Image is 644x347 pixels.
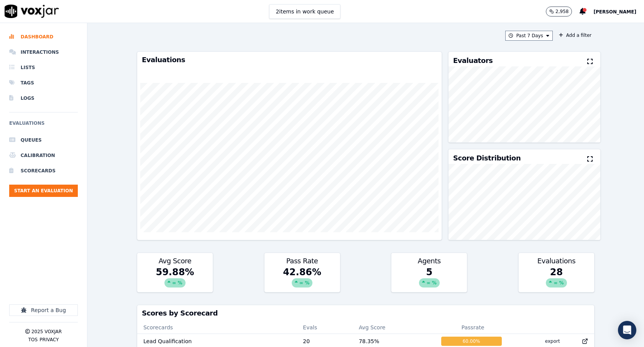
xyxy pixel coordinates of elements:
[453,155,521,162] h3: Score Distribution
[142,258,208,264] h3: Avg Score
[269,258,335,264] h3: Pass Rate
[164,278,185,288] div: ∞ %
[435,321,511,334] th: Passrate
[142,56,437,63] h3: Evaluations
[142,310,590,317] h3: Scores by Scorecard
[9,91,78,106] a: Logs
[556,31,595,40] button: Add a filter
[9,132,78,148] a: Queues
[546,7,572,17] button: 2,958
[9,29,78,45] a: Dashboard
[593,7,644,16] button: [PERSON_NAME]
[9,75,78,91] a: Tags
[391,266,467,292] div: 5
[618,321,636,339] div: Open Intercom Messenger
[9,185,78,197] button: Start an Evaluation
[396,258,462,264] h3: Agents
[9,163,78,178] a: Scorecards
[9,304,78,316] button: Report a Bug
[593,9,636,15] span: [PERSON_NAME]
[31,329,62,335] p: 2025 Voxjar
[297,321,353,334] th: Evals
[137,266,213,292] div: 59.88 %
[441,337,502,346] div: 60.00 %
[555,8,568,15] p: 2,958
[546,278,567,288] div: ∞ %
[292,278,312,288] div: ∞ %
[269,4,340,19] button: 2items in work queue
[137,321,297,334] th: Scorecards
[353,321,435,334] th: Avg Score
[453,57,493,64] h3: Evaluators
[264,266,340,292] div: 42.86 %
[5,5,59,18] img: voxjar logo
[28,337,38,343] button: TOS
[9,60,78,75] a: Lists
[9,119,78,132] h6: Evaluations
[546,7,580,17] button: 2,958
[519,266,594,292] div: 28
[9,45,78,60] a: Interactions
[39,337,59,343] button: Privacy
[523,258,590,264] h3: Evaluations
[505,31,553,41] button: Past 7 Days
[419,278,440,288] div: ∞ %
[9,148,78,163] a: Calibration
